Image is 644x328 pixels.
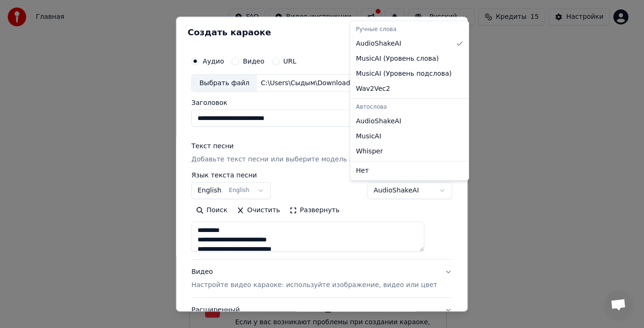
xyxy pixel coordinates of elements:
[191,142,234,152] div: Текст песни
[352,101,467,114] div: Автослова
[243,58,264,64] label: Видео
[356,166,369,176] span: Нет
[285,203,344,218] button: Развернуть
[283,58,297,64] label: URL
[191,281,437,290] p: Настройте видео караоке: используйте изображение, видео или цвет
[352,23,467,36] div: Ручные слова
[191,268,437,290] div: Видео
[191,298,452,323] button: Расширенный
[191,155,388,165] p: Добавьте текст песни или выберите модель автотекста
[356,54,439,64] span: MusicAI ( Уровень слова )
[188,28,456,37] h2: Создать караоке
[356,84,390,94] span: Wav2Vec2
[356,147,383,156] span: Whisper
[192,75,257,92] div: Выбрать файл
[356,117,401,126] span: AudioShakeAI
[356,69,452,79] span: MusicAI ( Уровень подслова )
[191,203,232,218] button: Поиск
[356,39,401,48] span: AudioShakeAI
[232,203,285,218] button: Очистить
[356,132,381,141] span: MusicAI
[191,172,271,179] label: Язык текста песни
[191,100,452,106] label: Заголовок
[203,58,224,64] label: Аудио
[257,79,417,88] div: C:\Users\Сыдым\Downloads\KHerel_Mekper-ool_-_Bo-dur_bo_77089565.mp3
